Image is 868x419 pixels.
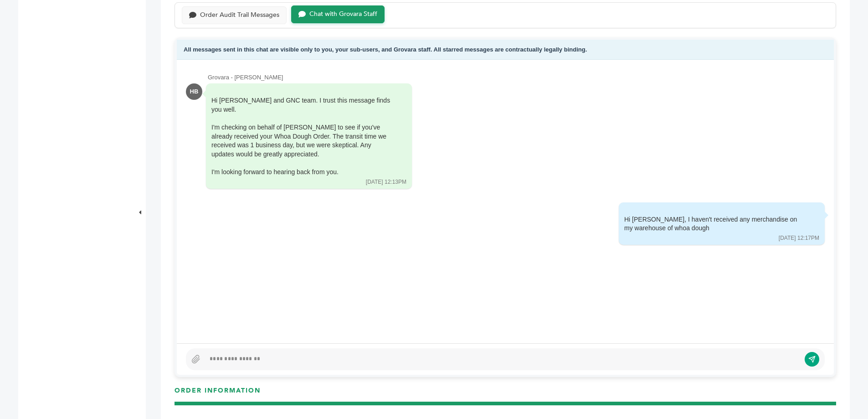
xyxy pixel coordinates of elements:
div: Order Audit Trail Messages [200,11,279,19]
h3: ORDER INFORMATION [175,386,836,402]
div: Hi [PERSON_NAME] and GNC team. I trust this message finds you well. [211,96,394,176]
div: I'm looking forward to hearing back from you. [211,168,394,177]
div: [DATE] 12:13PM [366,178,406,186]
div: Hi [PERSON_NAME], I haven't received any merchandise on my warehouse of whoa dough [624,215,806,233]
div: [DATE] 12:17PM [779,234,819,242]
div: Grovara - [PERSON_NAME] [208,73,825,82]
div: All messages sent in this chat are visible only to you, your sub-users, and Grovara staff. All st... [177,40,834,60]
div: HB [186,83,202,100]
div: I'm checking on behalf of [PERSON_NAME] to see if you've already received your Whoa Dough Order. ... [211,123,394,159]
div: Chat with Grovara Staff [309,10,377,18]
